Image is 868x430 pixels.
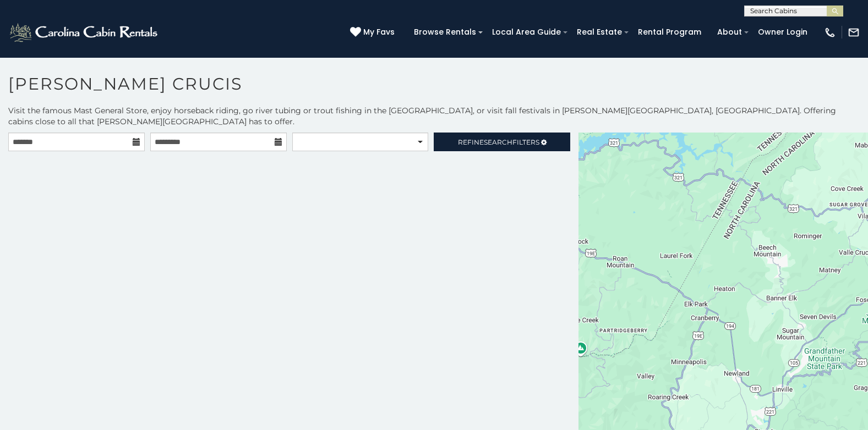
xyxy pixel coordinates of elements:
[712,24,747,41] a: About
[571,24,627,41] a: Real Estate
[487,24,566,41] a: Local Area Guide
[8,21,161,43] img: White-1-2.png
[632,24,707,41] a: Rental Program
[458,138,539,146] span: Refine Filters
[848,26,860,38] img: mail-regular-white.png
[484,138,512,146] span: Search
[350,26,397,38] a: My Favs
[752,24,813,41] a: Owner Login
[408,24,482,41] a: Browse Rentals
[824,26,836,38] img: phone-regular-white.png
[434,133,570,151] a: RefineSearchFilters
[363,26,395,38] span: My Favs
